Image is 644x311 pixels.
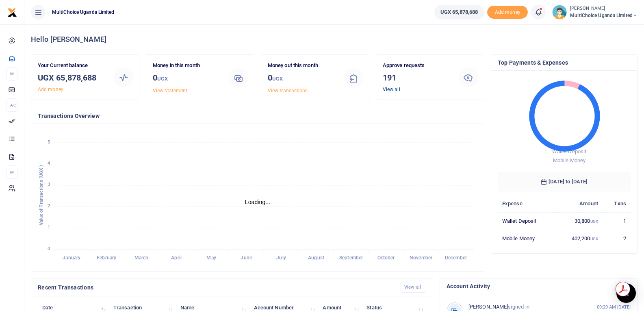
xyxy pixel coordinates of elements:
[134,255,149,261] tspan: March
[48,203,50,209] tspan: 2
[552,5,637,20] a: profile-user [PERSON_NAME] MultiChoice Uganda Limited
[603,195,631,212] th: Txns
[48,161,50,166] tspan: 4
[447,282,631,291] h4: Account Activity
[440,8,478,16] span: UGX 65,878,688
[487,6,528,19] span: Add money
[48,225,50,230] tspan: 1
[63,255,80,261] tspan: January
[383,87,400,92] a: View all
[7,9,17,15] a: logo-small logo-large logo-large
[206,255,216,261] tspan: May
[498,58,631,67] h4: Top Payments & Expenses
[153,72,222,85] h3: 0
[555,230,603,247] td: 402,200
[590,219,598,224] small: UGX
[38,111,477,120] h4: Transactions Overview
[49,9,118,16] span: MultiChoice Uganda Limited
[268,61,337,70] p: Money out this month
[570,12,637,19] span: MultiChoice Uganda Limited
[157,76,168,82] small: UGX
[241,255,252,261] tspan: June
[410,255,433,261] tspan: November
[308,255,324,261] tspan: August
[377,255,395,261] tspan: October
[7,98,17,112] li: Ac
[31,35,637,44] h4: Hello [PERSON_NAME]
[97,255,116,261] tspan: February
[268,72,337,85] h3: 0
[153,88,187,94] a: View statement
[555,195,603,212] th: Amount
[245,199,271,205] text: Loading...
[431,5,487,20] li: Wallet ballance
[38,61,107,70] p: Your Current balance
[445,255,467,261] tspan: December
[7,67,17,80] li: M
[38,87,63,92] a: Add money
[487,6,528,19] li: Toup your wallet
[171,255,182,261] tspan: April
[597,304,631,311] small: 09:29 AM [DATE]
[48,139,50,145] tspan: 5
[498,230,555,247] td: Mobile Money
[38,283,394,292] h4: Recent Transactions
[468,304,508,310] span: [PERSON_NAME]
[276,255,286,261] tspan: July
[401,282,426,293] a: View all
[272,76,283,82] small: UGX
[7,165,17,179] li: M
[498,172,631,191] h6: [DATE] to [DATE]
[553,157,585,163] span: Mobile Money
[570,5,637,12] small: [PERSON_NAME]
[339,255,363,261] tspan: September
[7,8,17,17] img: logo-small
[552,148,586,154] span: Wallet Deposit
[268,88,308,94] a: View transactions
[590,237,598,241] small: UGX
[603,212,631,230] td: 1
[555,212,603,230] td: 30,800
[48,246,50,251] tspan: 0
[498,195,555,212] th: Expense
[552,5,567,20] img: profile-user
[434,5,484,20] a: UGX 65,878,688
[153,61,222,70] p: Money in this month
[38,72,107,84] h3: UGX 65,878,688
[48,182,50,187] tspan: 3
[383,72,452,84] h3: 191
[487,9,528,15] a: Add money
[383,61,452,70] p: Approve requests
[498,212,555,230] td: Wallet Deposit
[39,165,44,226] text: Value of Transactions (UGX )
[603,230,631,247] td: 2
